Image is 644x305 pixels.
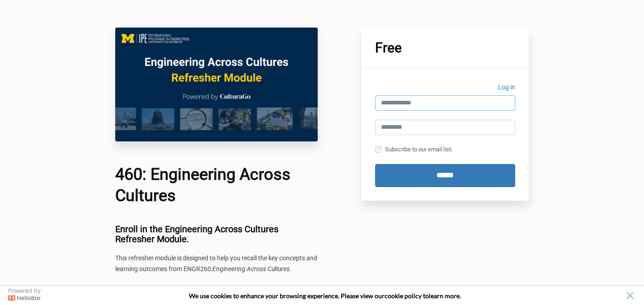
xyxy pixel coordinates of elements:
h3: Enroll in the Engineering Across Cultures Refresher Module. [115,224,318,244]
input: Subscribe to our email list. [375,146,381,153]
label: Subscribe to our email list. [375,145,452,155]
h1: Free [375,41,515,55]
button: close [625,290,636,301]
span: Each section recaps the main takeaways and insights presented throughout [115,285,294,303]
span: This refresher module is designed to help you recall the key concepts and learning outcomes from ... [115,254,317,272]
h1: 460: Engineering Across Cultures [115,164,318,206]
strong: to [423,292,429,300]
span: We use cookies to enhance your browsing experience. Please view our [189,292,385,300]
img: c0f10fc-c575-6ff0-c716-7a6e5a06d1b5_EAC_460_Main_Image.png [115,28,318,141]
a: Log in [498,82,515,95]
span: . [290,265,291,272]
a: cookie policy [385,292,422,300]
span: Engineering Across Cultures [212,265,290,272]
span: learn more. [429,292,461,300]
